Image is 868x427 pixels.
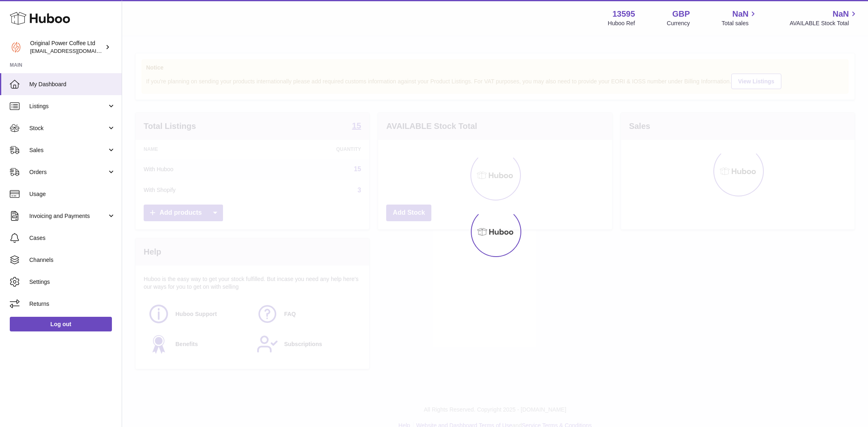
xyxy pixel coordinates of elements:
a: NaN Total sales [722,9,758,27]
img: internalAdmin-13595@internal.huboo.com [10,41,22,53]
span: NaN [732,9,748,20]
strong: GBP [672,9,690,20]
div: Original Power Coffee Ltd [30,39,103,55]
span: [EMAIL_ADDRESS][DOMAIN_NAME] [30,48,120,54]
div: Currency [667,20,690,27]
span: Returns [29,300,116,308]
a: NaN AVAILABLE Stock Total [789,9,858,27]
span: Channels [29,256,116,264]
span: AVAILABLE Stock Total [789,20,858,27]
span: NaN [833,9,849,20]
span: Total sales [722,20,758,27]
span: Settings [29,278,116,286]
strong: 13595 [612,9,635,20]
span: Listings [29,102,107,110]
a: Log out [10,317,112,331]
span: My Dashboard [29,81,116,88]
span: Stock [29,124,107,132]
span: Cases [29,234,116,242]
span: Usage [29,190,116,198]
div: Huboo Ref [608,20,635,27]
span: Invoicing and Payments [29,212,107,220]
span: Sales [29,146,107,154]
span: Orders [29,168,107,176]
